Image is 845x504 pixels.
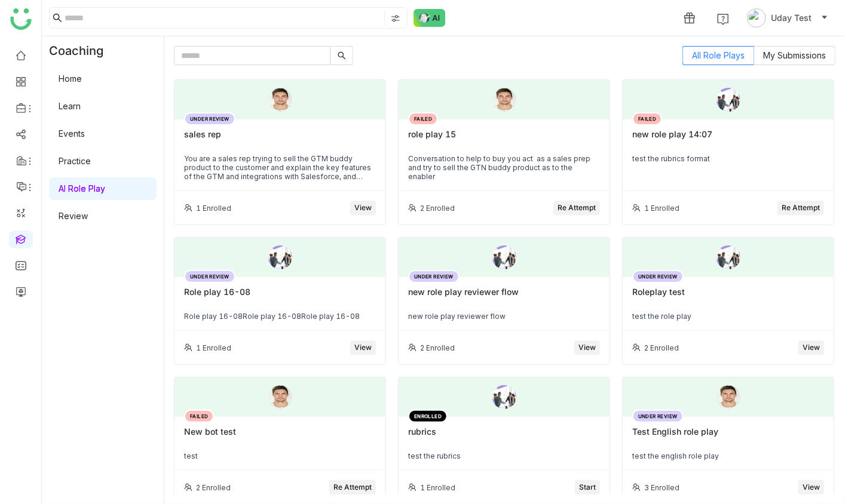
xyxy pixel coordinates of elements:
div: role play 15 [408,129,600,149]
button: Start [575,480,600,494]
div: 2 Enrolled [644,343,679,352]
img: 68930212d8d78f14571aeecf [492,88,516,112]
div: You are a sales rep trying to sell the GTM buddy product to the customer and explain the key feat... [184,154,376,181]
span: Re Attempt [558,202,596,214]
div: Conversation to help to buy you act as a sales prep and try to sell the GTN buddy product as to t... [408,154,600,181]
img: help.svg [717,13,729,25]
img: 689300ffd8d78f14571ae75c [492,385,516,409]
div: UNDER REVIEW [632,270,684,283]
button: Re Attempt [553,201,600,215]
button: Re Attempt [329,480,376,494]
button: Re Attempt [777,201,824,215]
a: Events [59,128,85,139]
div: 1 Enrolled [644,204,679,213]
div: FAILED [408,112,438,125]
div: 1 Enrolled [196,343,231,352]
div: sales rep [184,129,376,149]
div: 2 Enrolled [196,483,231,492]
span: View [803,482,820,493]
div: UNDER REVIEW [408,270,460,283]
div: 3 Enrolled [644,483,679,492]
div: 2 Enrolled [420,204,455,213]
span: View [578,342,596,354]
span: Uday Test [771,11,812,24]
button: View [798,340,824,355]
span: All Role Plays [692,50,745,60]
div: new role play reviewer flow [408,287,600,307]
span: Re Attempt [333,482,372,493]
div: rubrics [408,426,600,447]
img: search-type.svg [391,14,400,23]
div: Role play 16-08 [184,287,376,307]
div: FAILED [184,410,214,423]
div: test [184,451,376,460]
div: 1 Enrolled [196,204,231,213]
div: UNDER REVIEW [184,270,235,283]
button: View [798,480,824,494]
a: Review [59,211,88,221]
div: new role play reviewer flow [408,312,600,321]
span: Re Attempt [782,202,820,214]
a: Practice [59,156,91,166]
button: View [350,340,376,355]
button: View [574,340,600,355]
span: Start [579,482,596,493]
div: Coaching [42,36,121,65]
div: Role play 16-08Role play 16-08Role play 16-08 [184,312,376,321]
a: Home [59,73,82,84]
img: ask-buddy-normal.svg [414,9,446,27]
div: Test English role play [632,426,824,447]
span: View [803,342,820,354]
span: My Submissions [763,50,826,60]
div: test the rubrics format [632,154,824,163]
div: UNDER REVIEW [184,112,235,125]
a: Learn [59,101,81,111]
div: test the rubrics [408,451,600,460]
img: 689300ffd8d78f14571ae75c [717,245,740,269]
img: 68930212d8d78f14571aeecf [717,385,740,409]
div: new role play 14:07 [632,129,824,149]
button: View [350,201,376,215]
span: View [354,342,372,354]
img: 689300ffd8d78f14571ae75c [268,245,292,269]
img: 68930212d8d78f14571aeecf [268,385,292,409]
span: View [354,202,372,214]
img: 689300ffd8d78f14571ae75c [492,245,516,269]
a: AI Role Play [59,183,105,193]
img: 689300ffd8d78f14571ae75c [717,88,740,112]
div: test the english role play [632,451,824,460]
div: 1 Enrolled [420,483,455,492]
div: FAILED [632,112,662,125]
div: ENROLLED [408,410,448,423]
button: Uday Test [745,8,831,27]
img: avatar [747,8,766,27]
img: logo [10,8,32,30]
div: Roleplay test [632,287,824,307]
div: UNDER REVIEW [632,410,684,423]
div: New bot test [184,426,376,447]
div: 2 Enrolled [420,343,455,352]
div: test the role play [632,312,824,321]
img: 68930212d8d78f14571aeecf [268,88,292,112]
